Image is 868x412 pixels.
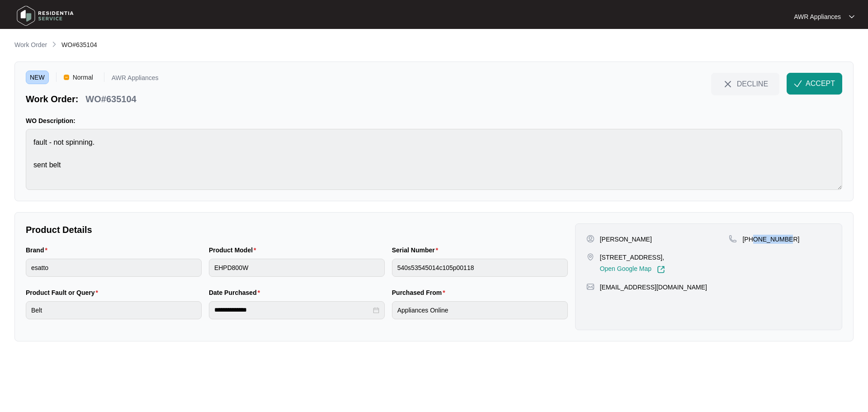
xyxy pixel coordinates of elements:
[13,40,49,50] a: Work Order
[600,265,665,274] a: Open Google Map
[14,2,77,29] img: residentia service logo
[209,259,385,277] input: Product Model
[61,41,97,48] span: WO#635104
[26,129,842,190] textarea: fault - not spinning. sent belt
[69,71,97,84] span: Normal
[737,79,768,89] span: DECLINE
[722,79,733,90] img: close-Icon
[586,253,594,261] img: map-pin
[209,246,260,255] label: Product Model
[586,283,594,291] img: map-pin
[26,259,202,277] input: Brand
[600,235,652,244] p: [PERSON_NAME]
[26,71,49,84] span: NEW
[64,75,69,80] img: Vercel Logo
[600,253,665,262] p: [STREET_ADDRESS],
[209,288,264,297] label: Date Purchased
[392,259,568,277] input: Serial Number
[26,301,202,319] input: Product Fault or Query
[26,116,842,125] p: WO Description:
[85,93,136,105] p: WO#635104
[112,75,159,84] p: AWR Appliances
[51,41,58,48] img: chevron-right
[392,246,442,255] label: Serial Number
[729,235,737,243] img: map-pin
[794,80,802,88] img: check-Icon
[392,288,449,297] label: Purchased From
[14,40,47,49] p: Work Order
[26,288,102,297] label: Product Fault or Query
[26,223,568,236] p: Product Details
[600,283,707,292] p: [EMAIL_ADDRESS][DOMAIN_NAME]
[711,73,779,95] button: close-IconDECLINE
[26,246,51,255] label: Brand
[794,12,841,21] p: AWR Appliances
[392,301,568,319] input: Purchased From
[742,235,799,244] p: [PHONE_NUMBER]
[787,73,842,95] button: check-IconACCEPT
[214,305,371,315] input: Date Purchased
[806,78,835,89] span: ACCEPT
[586,235,594,243] img: user-pin
[849,14,854,19] img: dropdown arrow
[26,93,78,105] p: Work Order:
[657,265,665,274] img: Link-External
